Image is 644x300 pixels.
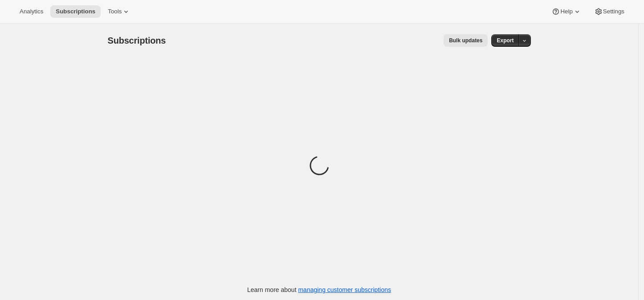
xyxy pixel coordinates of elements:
span: Subscriptions [56,8,95,15]
button: Help [546,5,587,18]
span: Tools [108,8,122,15]
button: Tools [102,5,136,18]
button: Settings [589,5,630,18]
span: Analytics [20,8,43,15]
span: Subscriptions [108,36,166,45]
span: Help [560,8,572,15]
span: Export [497,37,514,44]
span: Settings [603,8,624,15]
button: Export [491,34,519,47]
button: Bulk updates [444,34,488,47]
button: Subscriptions [50,5,101,18]
button: Analytics [14,5,49,18]
span: Bulk updates [449,37,482,44]
a: managing customer subscriptions [298,286,391,293]
p: Learn more about [247,285,391,294]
